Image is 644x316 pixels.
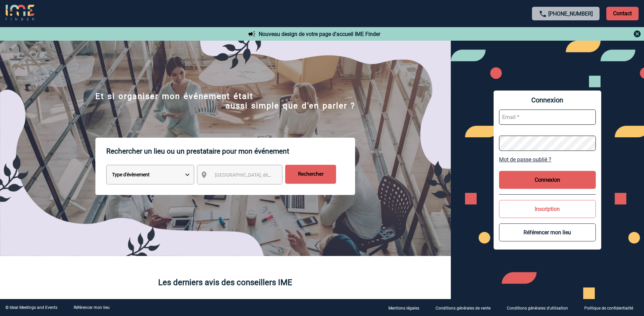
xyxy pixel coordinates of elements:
img: call-24-px.png [539,10,547,18]
p: Rechercher un lieu ou un prestataire pour mon événement [106,138,355,165]
input: Rechercher [285,165,336,184]
a: Référencer mon lieu [74,305,110,310]
span: [GEOGRAPHIC_DATA], département, région... [215,172,309,178]
a: Conditions générales d'utilisation [501,304,579,311]
p: Contact [606,7,639,20]
span: Connexion [499,96,596,104]
button: Inscription [499,200,596,218]
a: [PHONE_NUMBER] [548,11,593,17]
a: Conditions générales de vente [430,304,501,311]
a: Politique de confidentialité [579,304,644,311]
button: Référencer mon lieu [499,223,596,241]
p: Mentions légales [388,306,419,311]
button: Connexion [499,171,596,189]
div: © Ideal Meetings and Events [5,305,57,310]
a: Mentions légales [383,304,430,311]
p: Conditions générales d'utilisation [507,306,568,311]
p: Politique de confidentialité [584,306,633,311]
p: Conditions générales de vente [436,306,491,311]
a: Mot de passe oublié ? [499,156,596,163]
input: Email * [499,110,596,125]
